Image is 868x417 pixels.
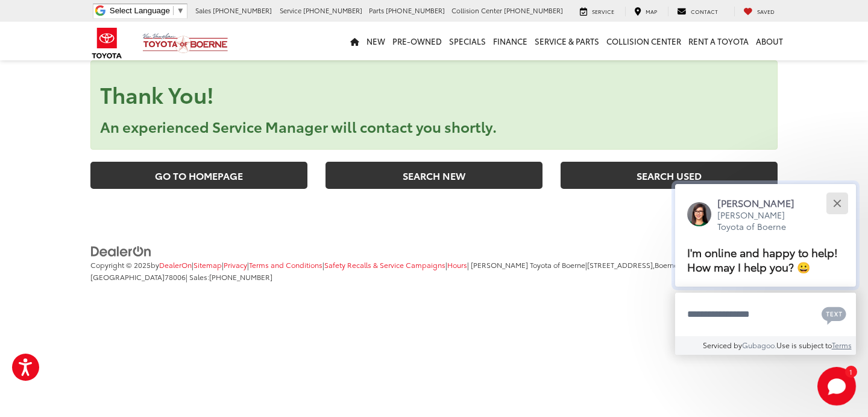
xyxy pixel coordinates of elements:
[832,340,852,350] a: Terms
[504,5,563,15] span: [PHONE_NUMBER]
[685,22,752,60] a: Rent a Toyota
[717,209,807,233] p: [PERSON_NAME] Toyota of Boerne
[717,196,807,209] p: [PERSON_NAME]
[447,259,467,270] a: Hours
[363,22,389,60] a: New
[818,301,850,328] button: Chat with SMS
[142,33,228,54] img: Vic Vaughan Toyota of Boerne
[324,259,445,270] a: Safety Recalls & Service Campaigns, Opens in a new tab
[90,245,152,258] img: DealerOn
[325,162,542,189] a: Search New
[177,6,184,15] span: ▼
[467,259,585,270] span: | [PERSON_NAME] Toyota of Boerne
[734,7,784,16] a: My Saved Vehicles
[445,259,467,270] span: |
[110,6,184,15] a: Select Language​
[817,367,856,406] button: Toggle Chat Window
[247,259,322,270] span: |
[675,184,856,355] div: Close[PERSON_NAME][PERSON_NAME] Toyota of BoerneI'm online and happy to help! How may I help you?...
[587,259,655,270] span: [STREET_ADDRESS],
[752,22,787,60] a: About
[90,259,680,282] span: |
[386,5,445,15] span: [PHONE_NUMBER]
[592,7,614,15] span: Service
[84,24,130,63] img: Toyota
[110,6,170,15] span: Select Language
[280,5,301,15] span: Service
[249,259,322,270] a: Terms and Conditions
[192,259,222,270] span: |
[222,259,247,270] span: |
[213,5,272,15] span: [PHONE_NUMBER]
[776,340,832,350] span: Use is subject to
[489,22,531,60] a: Finance
[151,259,192,270] span: by
[691,7,718,15] span: Contact
[224,259,247,270] a: Privacy
[90,162,307,189] a: Go to Homepage
[531,22,603,60] a: Service & Parts: Opens in a new tab
[757,7,775,15] span: Saved
[90,272,165,282] span: [GEOGRAPHIC_DATA]
[625,7,666,16] a: Map
[646,7,657,15] span: Map
[100,118,768,134] h3: An experienced Service Manager will contact you shortly.
[90,259,151,270] span: Copyright © 2025
[173,6,174,15] span: ​
[742,340,776,350] a: Gubagoo.
[451,5,502,15] span: Collision Center
[369,5,384,15] span: Parts
[90,244,152,256] a: DealerOn
[186,272,272,282] span: | Sales:
[571,7,623,16] a: Service
[445,22,489,60] a: Specials
[193,259,222,270] a: Sitemap
[822,305,846,325] svg: Text
[655,259,680,270] span: Boerne,
[561,162,778,189] a: Search Used
[824,190,850,216] button: Close
[603,22,685,60] a: Collision Center
[195,5,211,15] span: Sales
[668,7,727,16] a: Contact
[209,272,272,282] span: [PHONE_NUMBER]
[165,272,186,282] span: 78006
[849,369,852,374] span: 1
[675,293,856,336] textarea: Type your message
[347,22,363,60] a: Home
[687,244,838,275] span: I'm online and happy to help! How may I help you? 😀
[817,367,856,406] svg: Start Chat
[100,78,214,109] strong: Thank You!
[303,5,362,15] span: [PHONE_NUMBER]
[703,340,742,350] span: Serviced by
[159,259,192,270] a: DealerOn Home Page
[322,259,445,270] span: |
[389,22,445,60] a: Pre-Owned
